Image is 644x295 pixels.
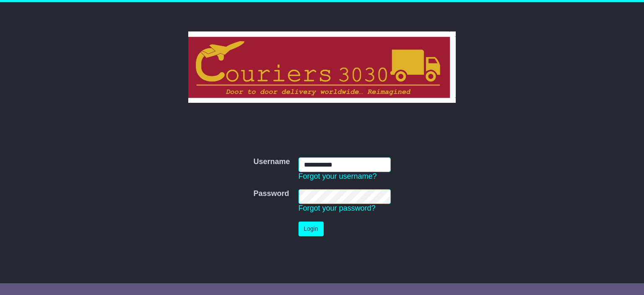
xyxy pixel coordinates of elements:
button: Login [299,222,324,236]
label: Username [253,157,290,167]
a: Forgot your username? [299,172,377,180]
a: Forgot your password? [299,204,376,212]
label: Password [253,189,289,198]
img: Couriers 3030 [188,31,456,103]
